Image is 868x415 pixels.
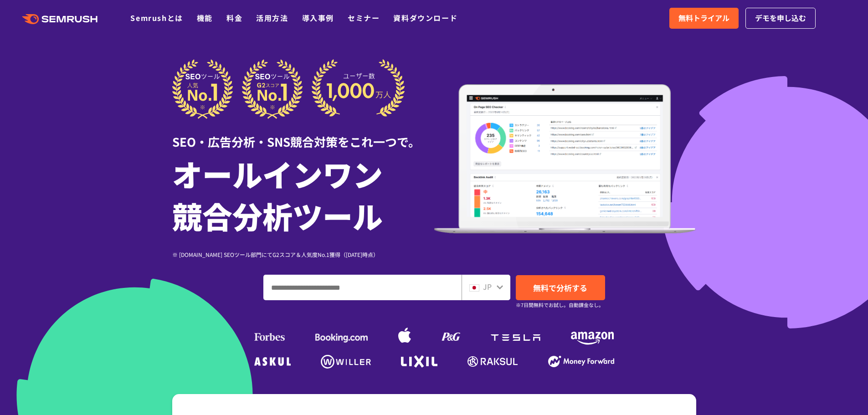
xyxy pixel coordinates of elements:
a: セミナー [348,12,380,23]
small: ※7日間無料でお試し。自動課金なし。 [516,301,604,309]
a: 機能 [197,12,213,23]
span: デモを申し込む [755,12,806,24]
a: 無料で分析する [516,275,605,300]
a: デモを申し込む [745,8,816,29]
div: SEO・広告分析・SNS競合対策をこれ一つで。 [172,119,434,150]
span: 無料で分析する [533,282,587,293]
a: 資料ダウンロード [393,12,457,23]
span: 無料トライアル [678,12,729,24]
h1: オールインワン 競合分析ツール [172,153,434,236]
a: 無料トライアル [669,8,739,29]
span: JP [483,281,492,292]
a: 活用方法 [256,12,288,23]
input: ドメイン、キーワードまたはURLを入力してください [264,275,461,300]
div: ※ [DOMAIN_NAME] SEOツール部門にてG2スコア＆人気度No.1獲得（[DATE]時点） [172,250,434,259]
a: Semrushとは [130,12,183,23]
a: 導入事例 [302,12,334,23]
a: 料金 [226,12,242,23]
